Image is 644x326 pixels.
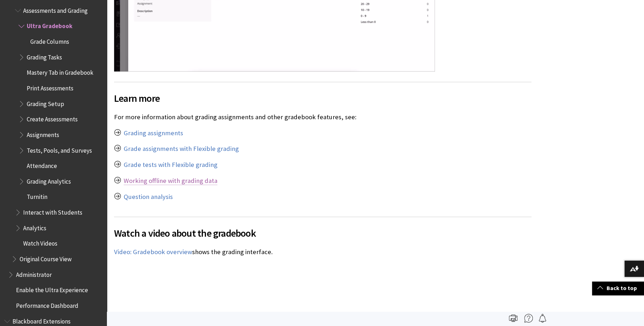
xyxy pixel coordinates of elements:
span: Performance Dashboard [16,300,78,309]
span: Grade Columns [30,36,69,45]
img: Print [509,314,517,322]
span: Assessments and Grading [23,5,88,14]
span: Ultra Gradebook [27,20,72,30]
a: Grade assignments with Flexible grading [124,144,239,153]
span: Original Course View [20,253,72,263]
a: Grade tests with Flexible grading [124,161,217,169]
img: More help [524,314,533,322]
span: Assignments [27,129,59,138]
span: Turnitin [27,191,47,201]
a: Grading assignments [124,129,183,137]
span: Grading Tasks [27,51,62,61]
p: shows the grading interface. [114,247,531,257]
span: Create Assessments [27,113,78,123]
a: Question analysis [124,193,173,201]
span: Administrator [16,269,52,278]
span: Enable the Ultra Experience [16,284,88,294]
p: For more information about grading assignments and other gradebook features, see: [114,112,531,122]
span: Blackboard Extensions [12,315,71,325]
span: Learn more [114,91,531,106]
a: Video: Gradebook overview [114,248,192,256]
a: Back to top [592,282,644,295]
span: Print Assessments [27,82,73,92]
span: Analytics [23,222,46,232]
a: Working offline with grading data [124,177,217,185]
img: Follow this page [538,314,547,322]
span: Tests, Pools, and Surveys [27,144,92,154]
span: Grading Analytics [27,175,71,185]
span: Attendance [27,160,57,169]
span: Watch a video about the gradebook [114,226,531,241]
span: Interact with Students [23,206,82,216]
span: Grading Setup [27,98,64,107]
span: Mastery Tab in Gradebook [27,67,93,77]
span: Watch Videos [23,238,57,247]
